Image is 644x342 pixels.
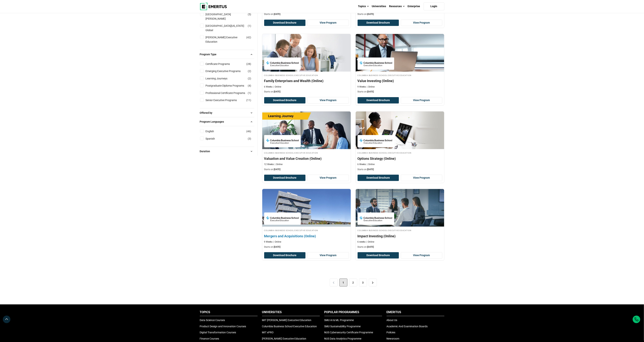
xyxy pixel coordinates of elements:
[247,36,250,39] span: 42
[274,85,281,88] p: Online
[200,331,236,334] a: Digital Transformation Courses
[387,325,428,328] a: Academic And Examination Boards
[264,175,306,181] button: Download Brochure
[264,74,349,77] h4: Columbia Business School Executive Education
[264,78,349,83] h4: Family Enterprises and Wealth (Online)
[387,337,399,340] a: Newsroom
[307,175,349,181] a: View Program
[200,119,254,125] button: Program Languages
[264,234,349,238] h4: Mergers and Acquisitions (Online)
[359,137,392,145] img: Columbia Business School Executive Education
[349,279,357,287] a: 2
[206,69,248,73] a: Emerging Executive Programs
[401,97,442,104] a: View Program
[264,252,306,259] button: Download Brochure
[247,99,250,102] span: 11
[266,214,299,223] img: Columbia Business School Executive Education
[358,13,442,16] p: Starts on:
[367,240,374,244] p: Online
[262,319,312,322] a: MIT [PERSON_NAME] Executive Education
[367,90,374,93] span: [DATE]
[200,120,227,124] span: Program Languages
[249,13,250,16] span: 5
[200,337,219,340] a: Finance Courses
[246,129,251,133] span: ( )
[262,111,351,149] img: Valuation and Value Creation (Online) | Online Finance Course
[275,163,283,166] p: Online
[200,52,220,56] span: Program Type
[324,319,354,322] a: SMU AI & ML Programme
[206,84,252,88] a: Postgraduate Diploma Programs
[358,252,399,259] button: Download Brochure
[367,168,374,171] span: [DATE]
[274,13,281,15] span: [DATE]
[367,13,374,15] span: [DATE]
[356,111,444,173] a: Finance Course by Columbia Business School Executive Education - October 16, 2025 Columbia Busine...
[258,187,355,229] img: Mergers and Acquisitions (Online) | Online Strategy and Innovation Course
[248,69,251,73] span: ( )
[401,20,442,26] a: View Program
[358,78,442,83] h4: Value Investing (Online)
[274,90,281,93] span: [DATE]
[262,189,351,251] a: Strategy and Innovation Course by Columbia Business School Executive Education - October 30, 2025...
[358,163,366,166] p: 6 Weeks
[307,252,349,259] a: View Program
[356,189,444,227] img: Impact Investing (Online) | Online Finance Course
[358,234,442,238] h4: Impact Investing (Online)
[358,20,399,26] button: Download Brochure
[200,148,254,154] button: Duration
[246,62,251,66] span: ( )
[324,325,361,328] a: SMU Sustainability Programme
[367,163,375,166] p: Online
[206,62,238,66] a: Certificate Programs
[264,85,273,88] p: 6 Weeks
[249,70,250,73] span: 2
[262,331,274,334] a: MIT xPRO
[246,35,251,39] span: ( )
[307,20,349,26] a: View Program
[358,175,399,181] button: Download Brochure
[248,12,251,16] span: ( )
[358,85,366,88] p: 9 Weeks
[200,149,213,153] span: Duration
[249,137,250,140] span: 3
[266,137,299,145] img: Columbia Business School Executive Education
[206,76,235,81] a: Learning Journeys
[206,12,254,21] a: [GEOGRAPHIC_DATA][PERSON_NAME]
[264,13,349,16] p: Starts on:
[262,111,351,173] a: Finance Course by Columbia Business School Executive Education - October 16, 2025 Columbia Busine...
[264,229,349,232] h4: Columbia Business School Executive Education
[424,2,444,10] a: Login
[266,59,299,68] img: Columbia Business School Executive Education
[206,137,223,141] a: Spanish
[248,76,251,81] span: ( )
[274,240,281,244] p: Online
[307,97,349,104] a: View Program
[248,137,251,141] span: ( )
[200,111,215,115] span: Offered by
[249,77,250,80] span: 2
[356,34,444,95] a: Finance Course by Columbia Business School Executive Education - October 16, 2025 Columbia Busine...
[387,319,397,322] a: About Us
[264,20,306,26] button: Download Brochure
[369,279,377,287] a: >
[264,168,349,171] p: Starts on:
[264,245,349,249] p: Starts on:
[200,319,225,322] a: Data Science Courses
[358,90,442,93] p: Starts on:
[264,90,349,93] p: Starts on:
[359,59,392,68] img: Columbia Business School Executive Education
[358,156,442,161] h4: Options Strategy (Online)
[387,331,395,334] a: Policies
[358,240,366,244] p: 6 weeks
[264,240,273,244] p: 9 Weeks
[264,97,306,104] button: Download Brochure
[324,337,362,340] a: NUS Data Analytics Programme
[200,110,254,116] button: Offered by
[249,24,250,27] span: 1
[206,35,254,44] a: [PERSON_NAME] Executive Education
[206,24,254,32] a: [GEOGRAPHIC_DATA][US_STATE] Global
[248,24,251,28] span: ( )
[274,168,281,171] span: [DATE]
[247,62,250,65] span: 28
